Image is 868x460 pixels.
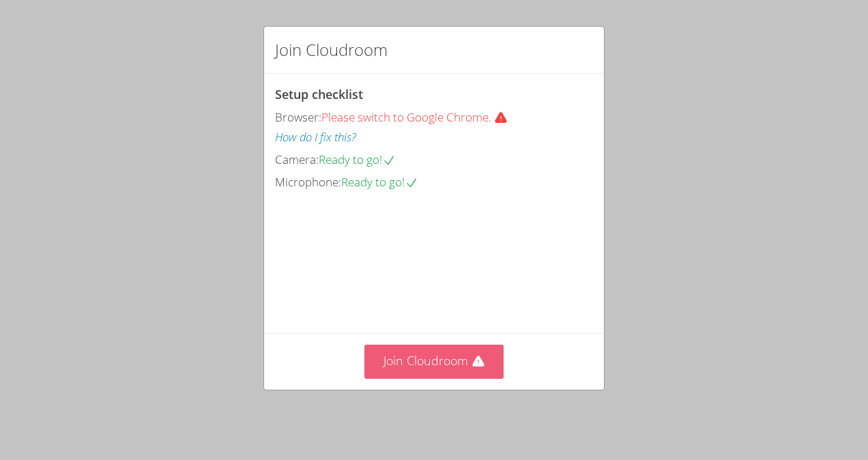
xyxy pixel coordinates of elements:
span: Microphone: [275,174,341,190]
h2: Join Cloudroom [275,38,388,62]
span: Setup checklist [275,86,363,102]
button: Join Cloudroom [364,345,504,378]
button: How do I fix this? [275,128,356,147]
span: Camera: [275,152,319,167]
span: Ready to go! [319,152,396,167]
span: Browser: [275,109,321,125]
span: Ready to go! [341,174,418,190]
span: Please switch to Google Chrome. [321,109,513,125]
